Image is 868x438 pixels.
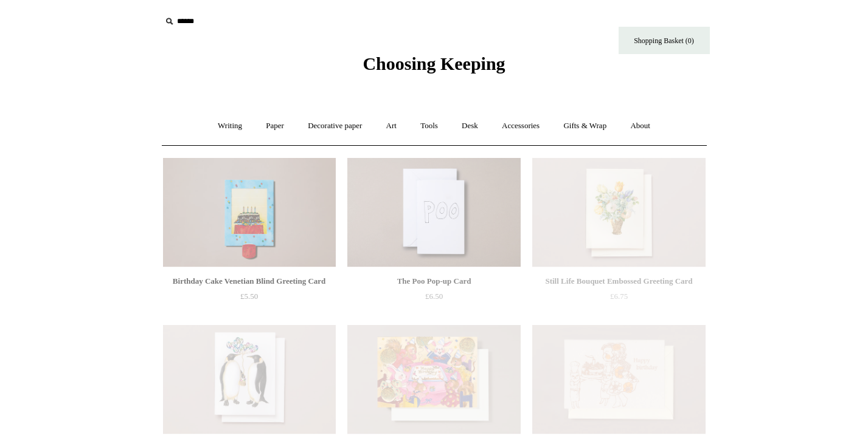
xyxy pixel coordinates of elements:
[163,158,336,267] img: Birthday Cake Venetian Blind Greeting Card
[375,110,408,142] a: Art
[350,274,517,289] div: The Poo Pop-up Card
[163,158,336,267] a: Birthday Cake Venetian Blind Greeting Card Birthday Cake Venetian Blind Greeting Card
[207,110,253,142] a: Writing
[255,110,295,142] a: Paper
[532,274,705,324] a: Still Life Bouquet Embossed Greeting Card £6.75
[532,325,705,434] img: Silk Screen Printed Greeting Card, Birthday Bakers
[491,110,550,142] a: Accessories
[347,158,520,267] img: The Poo Pop-up Card
[240,292,258,301] span: £5.50
[619,27,710,54] a: Shopping Basket (0)
[552,110,617,142] a: Gifts & Wrap
[532,158,705,267] a: Still Life Bouquet Embossed Greeting Card Still Life Bouquet Embossed Greeting Card
[163,325,336,434] a: Happy Birthday Emperor Penguins Engraved Greeting Card Happy Birthday Emperor Penguins Engraved G...
[535,274,702,289] div: Still Life Bouquet Embossed Greeting Card
[347,325,520,434] img: Happy Birthday Party Greeting Card
[347,158,520,267] a: The Poo Pop-up Card The Poo Pop-up Card
[347,274,520,324] a: The Poo Pop-up Card £6.50
[363,53,505,74] span: Choosing Keeping
[532,158,705,267] img: Still Life Bouquet Embossed Greeting Card
[363,63,505,72] a: Choosing Keeping
[610,292,628,301] span: £6.75
[166,274,333,289] div: Birthday Cake Venetian Blind Greeting Card
[619,110,661,142] a: About
[347,325,520,434] a: Happy Birthday Party Greeting Card Happy Birthday Party Greeting Card
[451,110,489,142] a: Desk
[409,110,449,142] a: Tools
[532,325,705,434] a: Silk Screen Printed Greeting Card, Birthday Bakers Silk Screen Printed Greeting Card, Birthday Ba...
[163,274,336,324] a: Birthday Cake Venetian Blind Greeting Card £5.50
[425,292,443,301] span: £6.50
[163,325,336,434] img: Happy Birthday Emperor Penguins Engraved Greeting Card
[297,110,373,142] a: Decorative paper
